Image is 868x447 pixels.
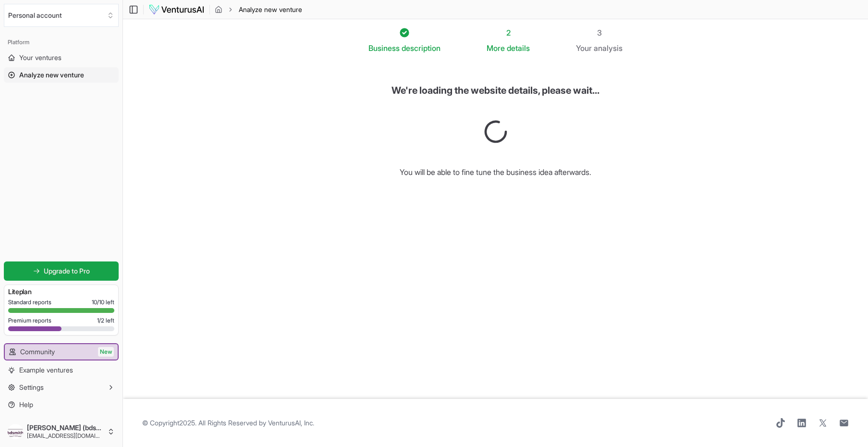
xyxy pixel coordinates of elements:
span: Business [368,42,400,54]
h3: Lite plan [8,287,114,297]
span: details [507,43,530,53]
span: New [98,347,114,357]
span: analysis [594,43,623,53]
a: Analyze new venture [4,67,119,83]
span: © Copyright 2025 . All Rights Reserved by . [142,418,314,428]
img: logo [148,4,205,15]
span: [PERSON_NAME] (bdsmith Partners) [27,423,103,432]
span: Settings [19,383,44,392]
h6: You will be able to fine tune the business idea afterwards. [400,166,591,178]
span: More [487,42,505,54]
a: Upgrade to Pro [4,261,119,281]
span: Premium reports [8,317,51,324]
button: Settings [4,380,119,395]
div: 2 [487,27,530,38]
a: Your ventures [4,50,119,65]
a: CommunityNew [5,344,118,360]
span: Analyze new venture [19,70,84,80]
h6: We're loading the website details, please wait... [391,84,599,97]
span: Example ventures [19,365,73,375]
span: 1 / 2 left [97,317,114,324]
button: Select an organization [4,4,119,27]
span: 10 / 10 left [92,298,114,306]
button: [PERSON_NAME] (bdsmith Partners)[EMAIL_ADDRESS][DOMAIN_NAME] [4,420,119,443]
span: Standard reports [8,298,51,306]
div: 3 [576,27,623,38]
span: description [402,43,440,53]
img: ACg8ocJ679U6veoIuUakVJsInCsKl8IJDmQ88ghNX-4FO5rk6EM=s96-c [8,424,23,439]
span: Analyze new venture [239,5,302,14]
span: [EMAIL_ADDRESS][DOMAIN_NAME] [27,432,103,440]
nav: breadcrumb [215,5,302,14]
a: VenturusAI, Inc [268,419,313,427]
span: Your ventures [19,53,61,62]
span: Community [20,347,55,357]
a: Example ventures [4,362,119,378]
span: Help [19,400,33,410]
a: Help [4,397,119,412]
span: Upgrade to Pro [44,266,90,276]
span: Your [576,42,592,54]
div: Platform [4,35,119,50]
